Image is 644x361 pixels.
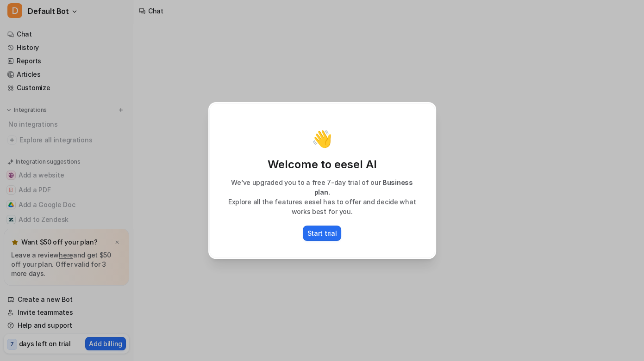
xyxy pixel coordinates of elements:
p: Explore all the features eesel has to offer and decide what works best for you. [219,197,425,216]
p: We’ve upgraded you to a free 7-day trial of our [219,177,425,197]
p: Welcome to eesel AI [219,157,425,172]
button: Start trial [303,226,342,241]
p: Start trial [307,228,337,238]
p: 👋 [312,129,332,148]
